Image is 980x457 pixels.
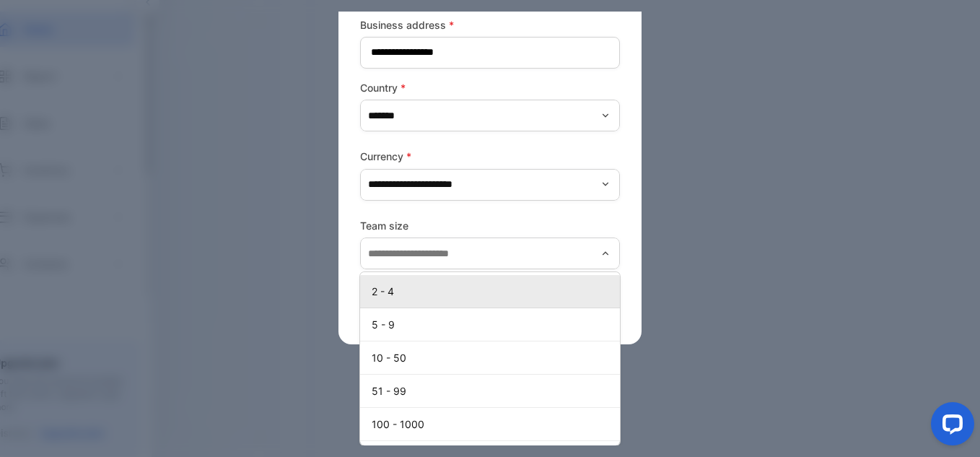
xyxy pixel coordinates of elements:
p: 2 - 4 [372,284,614,299]
p: 100 - 1000 [372,417,614,432]
label: Currency [360,149,620,164]
iframe: LiveChat chat widget [919,396,980,457]
p: 10 - 50 [372,350,614,365]
label: Team size [360,218,620,233]
p: 5 - 9 [372,317,614,332]
label: Country [360,80,620,95]
p: 51 - 99 [372,383,614,399]
label: Business address [360,17,620,32]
